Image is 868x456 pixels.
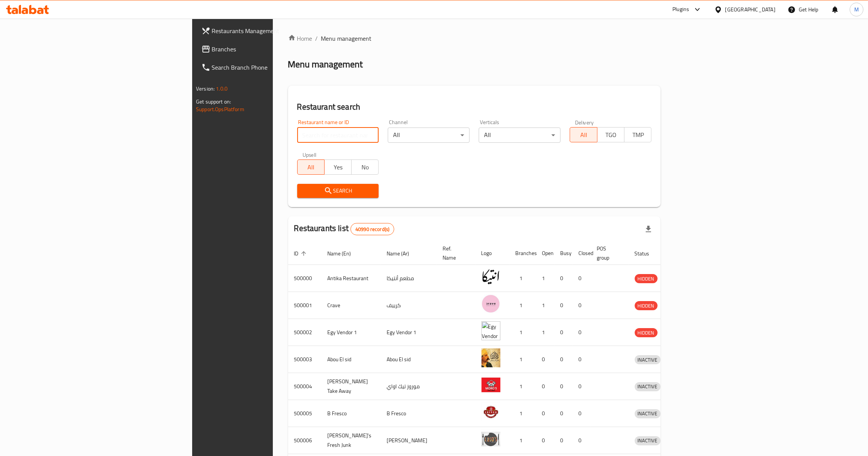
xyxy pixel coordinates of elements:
img: Abou El sid [481,348,500,367]
td: 1 [510,319,536,346]
span: Search [303,186,373,196]
a: Branches [195,40,337,58]
td: 0 [573,400,591,427]
label: Delivery [575,120,594,125]
td: Abou El sid [381,346,437,373]
a: Restaurants Management [195,22,337,40]
td: 0 [536,373,554,400]
td: Abou El sid [322,346,381,373]
td: 1 [510,346,536,373]
th: Branches [510,242,536,265]
td: 0 [554,319,573,346]
td: 1 [510,400,536,427]
span: INACTIVE [635,409,661,418]
nav: breadcrumb [288,34,661,43]
span: HIDDEN [635,274,658,283]
span: INACTIVE [635,356,661,364]
td: [PERSON_NAME] Take Away [322,373,381,400]
div: HIDDEN [635,328,658,337]
div: All [479,128,561,143]
td: 0 [554,373,573,400]
span: ID [294,249,309,258]
img: Crave [481,294,500,313]
td: 0 [573,265,591,292]
a: Support.OpsPlatform [196,104,244,114]
div: Total records count [350,223,394,235]
td: 0 [554,292,573,319]
th: Open [536,242,554,265]
span: All [573,129,594,140]
td: 0 [536,346,554,373]
h2: Restaurant search [297,101,652,113]
span: No [355,162,376,173]
td: موروز تيك اواي [381,373,437,400]
button: No [351,159,379,175]
span: Status [635,249,659,258]
span: Menu management [321,34,372,43]
td: Antika Restaurant [322,265,381,292]
div: Plugins [672,5,689,14]
button: All [570,127,597,142]
span: M [854,5,859,14]
td: كرييف [381,292,437,319]
span: INACTIVE [635,436,661,445]
input: Search for restaurant name or ID.. [297,128,379,143]
td: 0 [536,400,554,427]
span: HIDDEN [635,301,658,310]
span: INACTIVE [635,382,661,391]
button: All [297,159,325,175]
span: POS group [597,244,620,262]
div: Export file [639,220,658,238]
td: 0 [554,400,573,427]
td: Egy Vendor 1 [381,319,437,346]
button: Search [297,184,379,198]
button: Yes [324,159,352,175]
span: Search Branch Phone [212,63,331,72]
td: 1 [536,292,554,319]
div: INACTIVE [635,436,661,445]
td: 1 [536,319,554,346]
span: 1.0.0 [216,84,228,94]
span: Version: [196,84,215,94]
img: Moro's Take Away [481,375,500,394]
td: B Fresco [322,400,381,427]
td: 0 [573,346,591,373]
td: 1 [510,292,536,319]
th: Closed [573,242,591,265]
div: [GEOGRAPHIC_DATA] [725,5,776,14]
span: Ref. Name [443,244,466,262]
span: Name (Ar) [387,249,419,258]
div: All [388,128,470,143]
td: 0 [573,319,591,346]
td: 0 [573,373,591,400]
td: 1 [536,265,554,292]
h2: Menu management [288,58,363,70]
span: HIDDEN [635,328,658,337]
img: B Fresco [481,402,500,421]
td: B Fresco [381,400,437,427]
span: Restaurants Management [212,26,331,35]
span: TMP [628,129,648,140]
td: 0 [536,427,554,454]
span: Branches [212,45,331,54]
img: Antika Restaurant [481,267,500,286]
td: 1 [510,373,536,400]
button: TGO [597,127,624,142]
td: 1 [510,265,536,292]
td: مطعم أنتيكا [381,265,437,292]
td: 0 [554,346,573,373]
span: Yes [328,162,349,173]
td: Egy Vendor 1 [322,319,381,346]
th: Busy [554,242,573,265]
span: All [301,162,322,173]
td: 0 [573,292,591,319]
button: TMP [624,127,651,142]
td: 0 [554,427,573,454]
h2: Restaurants list [294,223,395,235]
td: 0 [573,427,591,454]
